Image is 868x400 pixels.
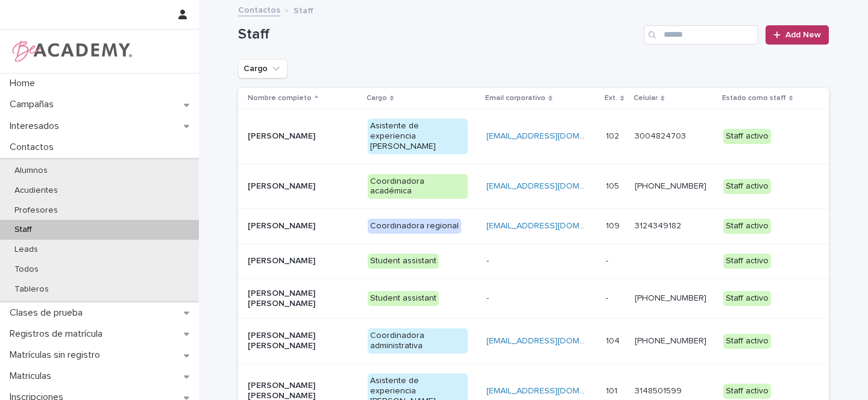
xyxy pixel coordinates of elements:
p: Interesados [5,120,69,132]
p: Campañas [5,99,63,110]
a: [EMAIL_ADDRESS][DOMAIN_NAME] [486,222,623,230]
div: Staff activo [723,334,771,349]
tr: [PERSON_NAME]Coordinadora regional[EMAIL_ADDRESS][DOMAIN_NAME] 109109 3124349182 Staff activo [238,209,829,244]
p: [PERSON_NAME] [248,131,348,142]
p: 104 [606,334,622,346]
p: Staff [5,225,42,235]
p: Contactos [5,142,63,153]
img: WPrjXfSUmiLcdUfaYY4Q [10,39,133,63]
p: - [486,291,491,304]
div: Staff activo [723,384,771,399]
p: [PERSON_NAME] [248,181,348,192]
a: [EMAIL_ADDRESS][DOMAIN_NAME] [486,337,623,345]
tr: [PERSON_NAME] [PERSON_NAME]Student assistant-- -- [PHONE_NUMBER] Staff activo [238,278,829,319]
div: Coordinadora regional [368,219,461,234]
p: Profesores [5,205,68,216]
div: Staff activo [723,129,771,144]
p: Home [5,78,45,89]
p: - [486,254,491,266]
div: Staff activo [723,291,771,306]
a: 3148501599 [635,387,682,395]
a: Add New [766,25,829,45]
p: [PERSON_NAME] [PERSON_NAME] [248,331,348,351]
p: 109 [606,219,622,231]
div: Asistente de experiencia [PERSON_NAME] [368,119,468,154]
div: Staff activo [723,219,771,234]
a: [EMAIL_ADDRESS][DOMAIN_NAME] [486,387,623,395]
p: Acudientes [5,186,68,196]
button: Cargo [238,59,288,78]
p: Alumnos [5,166,57,176]
div: Staff activo [723,254,771,269]
a: [PHONE_NUMBER] [635,337,706,345]
p: 105 [606,179,621,192]
p: Celular [634,92,658,105]
p: Registros de matrícula [5,328,112,340]
tr: [PERSON_NAME] [PERSON_NAME]Coordinadora administrativa[EMAIL_ADDRESS][DOMAIN_NAME] 104104 [PHONE_... [238,319,829,364]
p: 102 [606,129,621,142]
p: Nombre completo [248,92,312,105]
div: Coordinadora académica [368,174,468,199]
p: Email corporativo [485,92,546,105]
p: [PERSON_NAME] [248,221,348,231]
p: Cargo [366,92,387,105]
h1: Staff [238,26,639,43]
p: Tableros [5,284,58,295]
tr: [PERSON_NAME]Asistente de experiencia [PERSON_NAME][EMAIL_ADDRESS][DOMAIN_NAME] 102102 3004824703... [238,109,829,164]
p: - [606,254,611,266]
span: Add New [785,31,821,39]
p: Todos [5,264,48,275]
p: Matriculas [5,370,61,382]
input: Search [644,25,758,45]
p: [PERSON_NAME] [PERSON_NAME] [248,289,348,309]
a: [PHONE_NUMBER] [635,294,706,302]
a: 3124349182 [635,222,681,230]
div: Coordinadora administrativa [368,328,468,354]
a: 3004824703 [635,132,686,140]
div: Student assistant [368,291,439,306]
p: Clases de prueba [5,307,92,319]
p: Staff [294,3,313,16]
a: [PHONE_NUMBER] [635,182,706,190]
div: Staff activo [723,179,771,194]
p: Leads [5,245,48,255]
a: Contactos [238,2,280,16]
p: Ext. [605,92,617,105]
p: Estado como staff [722,92,786,105]
p: [PERSON_NAME] [248,256,348,266]
a: [EMAIL_ADDRESS][DOMAIN_NAME] [486,182,623,190]
div: Student assistant [368,254,439,269]
p: Matrículas sin registro [5,349,110,361]
tr: [PERSON_NAME]Student assistant-- -- Staff activo [238,243,829,278]
tr: [PERSON_NAME]Coordinadora académica[EMAIL_ADDRESS][DOMAIN_NAME] 105105 [PHONE_NUMBER] Staff activo [238,164,829,209]
a: [EMAIL_ADDRESS][DOMAIN_NAME] [486,132,623,140]
p: - [606,291,611,304]
p: 101 [606,384,620,396]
